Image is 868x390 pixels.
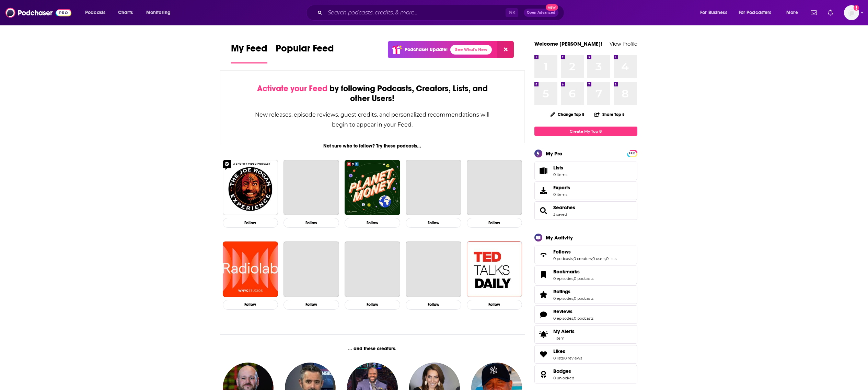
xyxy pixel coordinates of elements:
[406,218,461,228] button: Follow
[553,256,573,261] a: 0 podcasts
[527,11,555,14] span: Open Advanced
[537,270,551,280] a: Bookmarks
[628,151,636,156] a: PRO
[564,356,564,361] span: ,
[553,308,593,315] a: Reviews
[573,316,574,321] span: ,
[594,108,625,121] button: Share Top 8
[406,160,461,215] a: The Daily
[223,300,278,310] button: Follow
[524,9,558,17] button: Open AdvancedNew
[553,269,580,275] span: Bookmarks
[283,241,339,297] a: Ologies with Alie Ward
[534,325,637,344] a: My Alerts
[553,204,575,211] a: Searches
[574,296,593,301] a: 0 podcasts
[406,241,461,297] a: Freakonomics Radio
[553,368,571,374] span: Badges
[854,5,859,11] svg: Add a profile image
[808,7,820,19] a: Show notifications dropdown
[574,256,592,261] a: 0 creators
[325,7,506,18] input: Search podcasts, credits, & more...
[537,250,551,260] a: Follows
[605,256,606,261] span: ,
[553,376,574,380] a: 0 unlocked
[220,143,525,149] div: Not sure who to follow? Try these podcasts...
[534,162,637,180] a: Lists
[553,288,570,295] span: Ratings
[553,348,582,354] a: Likes
[786,8,798,17] span: More
[610,40,637,47] a: View Profile
[537,310,551,319] a: Reviews
[345,300,400,310] button: Follow
[276,43,334,63] a: Popular Feed
[553,336,575,341] span: 1 item
[574,276,593,281] a: 0 podcasts
[231,43,267,63] a: My Feed
[573,256,574,261] span: ,
[546,150,563,157] div: My Pro
[223,160,278,215] img: The Joe Rogan Experience
[146,8,171,17] span: Monitoring
[553,212,567,217] a: 3 saved
[534,246,637,264] span: Follows
[534,345,637,364] span: Likes
[553,185,570,191] span: Exports
[534,40,602,47] a: Welcome [PERSON_NAME]!
[553,328,575,334] span: My Alerts
[537,290,551,299] a: Ratings
[553,288,593,295] a: Ratings
[553,249,616,255] a: Follows
[283,160,339,215] a: This American Life
[537,369,551,379] a: Badges
[534,265,637,284] span: Bookmarks
[537,166,551,176] span: Lists
[606,256,616,261] a: 0 lists
[844,5,859,20] button: Show profile menu
[695,7,736,18] button: open menu
[141,7,180,18] button: open menu
[276,43,334,58] span: Popular Feed
[592,256,605,261] a: 0 users
[553,308,572,315] span: Reviews
[283,218,339,228] button: Follow
[573,276,574,281] span: ,
[114,7,137,18] a: Charts
[553,356,564,361] a: 0 lists
[537,206,551,215] a: Searches
[534,181,637,200] a: Exports
[85,8,105,17] span: Podcasts
[467,241,522,297] img: TED Talks Daily
[80,7,114,18] button: open menu
[574,316,593,321] a: 0 podcasts
[700,8,727,17] span: For Business
[118,8,133,17] span: Charts
[844,5,859,20] span: Logged in as ktiffey
[5,6,71,19] img: Podchaser - Follow, Share and Rate Podcasts
[734,7,782,18] button: open menu
[546,110,589,119] button: Change Top 8
[257,83,327,94] span: Activate your Feed
[782,7,807,18] button: open menu
[345,218,400,228] button: Follow
[405,47,448,52] p: Podchaser Update!
[553,316,573,321] a: 0 episodes
[546,4,558,11] span: New
[345,160,400,215] a: Planet Money
[553,276,573,281] a: 0 episodes
[223,218,278,228] button: Follow
[553,172,567,177] span: 0 items
[467,160,522,215] a: My Favorite Murder with Karen Kilgariff and Georgia Hardstark
[506,8,518,17] span: ⌘ K
[553,165,567,171] span: Lists
[313,5,571,21] div: Search podcasts, credits, & more...
[255,84,490,104] div: by following Podcasts, Creators, Lists, and other Users!
[844,5,859,20] img: User Profile
[534,201,637,220] span: Searches
[537,350,551,359] a: Likes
